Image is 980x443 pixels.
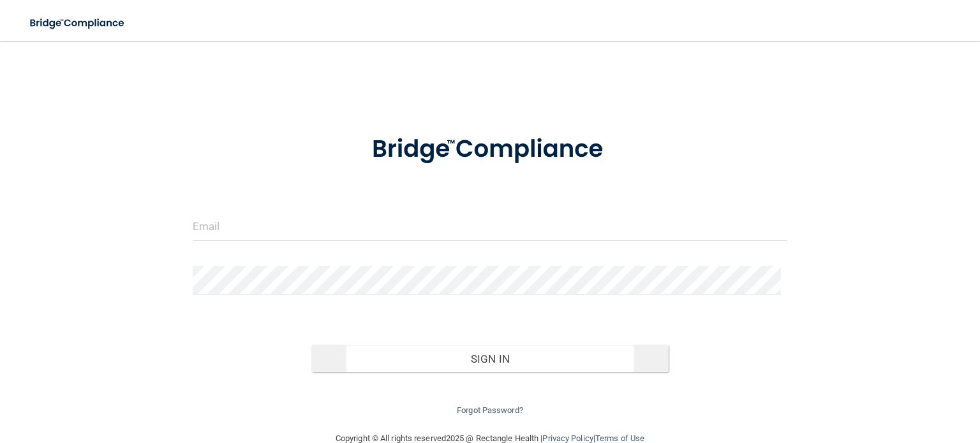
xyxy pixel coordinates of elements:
[595,433,644,443] a: Terms of Use
[542,433,593,443] a: Privacy Policy
[19,10,137,36] img: bridge_compliance_login_screen.278c3ca4.svg
[193,212,787,241] input: Email
[311,345,668,373] button: Sign In
[346,117,634,182] img: bridge_compliance_login_screen.278c3ca4.svg
[457,405,523,415] a: Forgot Password?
